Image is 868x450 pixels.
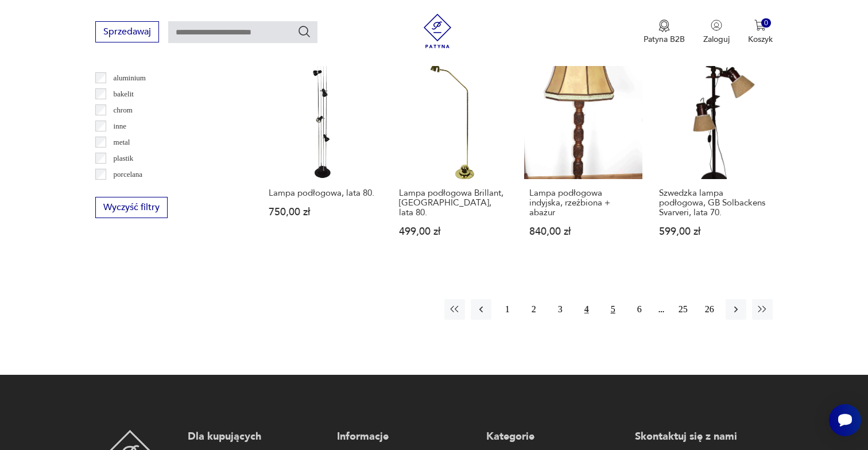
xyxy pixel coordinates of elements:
h3: Szwedzka lampa podłogowa, GB Solbackens Svarveri, lata 70. [659,188,768,218]
button: Sprzedawaj [95,21,159,42]
p: Kategorie [486,430,624,444]
p: aluminium [114,72,146,84]
button: 0Koszyk [748,20,773,45]
a: Lampa podłogowa Brillant, Niemcy, lata 80.Lampa podłogowa Brillant, [GEOGRAPHIC_DATA], lata 80.49... [394,61,513,259]
h3: Lampa podłogowa, lata 80. [269,188,377,198]
p: bakelit [114,88,134,100]
button: 2 [524,299,544,320]
p: porcelit [114,184,137,197]
a: Sprzedawaj [95,29,159,37]
button: Patyna B2B [644,20,685,45]
p: metal [114,136,130,149]
a: Ikona medaluPatyna B2B [644,20,685,45]
img: Ikonka użytkownika [711,20,722,31]
button: 6 [629,299,650,320]
p: 840,00 zł [529,227,638,236]
button: Wyczyść filtry [95,197,168,218]
button: 5 [603,299,623,320]
h3: Lampa podłogowa indyjska, rzeźbiona + abażur [529,188,638,218]
p: Dla kupujących [188,430,325,444]
p: 599,00 zł [659,227,768,236]
h3: Lampa podłogowa Brillant, [GEOGRAPHIC_DATA], lata 80. [399,188,507,218]
button: 3 [550,299,571,320]
iframe: Smartsupp widget button [829,404,861,436]
p: Koszyk [748,34,773,45]
button: 1 [497,299,518,320]
a: Szwedzka lampa podłogowa, GB Solbackens Svarveri, lata 70.Szwedzka lampa podłogowa, GB Solbackens... [654,61,773,259]
p: Patyna B2B [644,34,685,45]
button: 26 [699,299,720,320]
p: plastik [114,152,134,165]
p: chrom [114,104,133,117]
p: 750,00 zł [269,207,377,217]
button: 4 [576,299,597,320]
button: 25 [673,299,693,320]
a: Lampa podłogowa indyjska, rzeźbiona + abażurLampa podłogowa indyjska, rzeźbiona + abażur840,00 zł [524,61,643,259]
p: Zaloguj [703,34,730,45]
button: Zaloguj [703,20,730,45]
p: inne [114,120,126,133]
p: porcelana [114,168,143,181]
p: Skontaktuj się z nami [635,430,773,444]
img: Ikona medalu [658,20,670,32]
div: 0 [761,18,771,28]
img: Patyna - sklep z meblami i dekoracjami vintage [420,14,455,48]
a: Lampa podłogowa, lata 80.Lampa podłogowa, lata 80.750,00 zł [263,61,382,259]
img: Ikona koszyka [754,20,766,31]
p: Informacje [337,430,475,444]
button: Szukaj [297,25,311,38]
p: 499,00 zł [399,227,507,236]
